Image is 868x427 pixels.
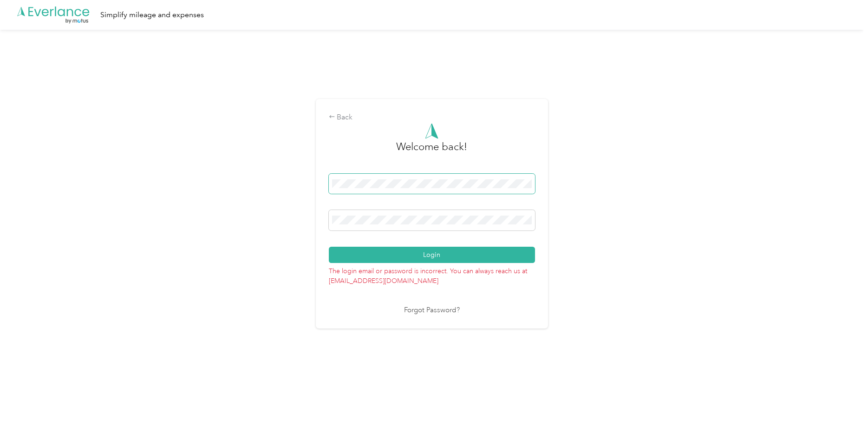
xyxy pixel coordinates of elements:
[329,247,535,263] button: Login
[329,263,535,286] p: The login email or password is incorrect. You can always reach us at [EMAIL_ADDRESS][DOMAIN_NAME]
[404,305,460,316] a: Forgot Password?
[396,139,467,164] h3: greeting
[329,112,535,123] div: Back
[100,9,204,21] div: Simplify mileage and expenses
